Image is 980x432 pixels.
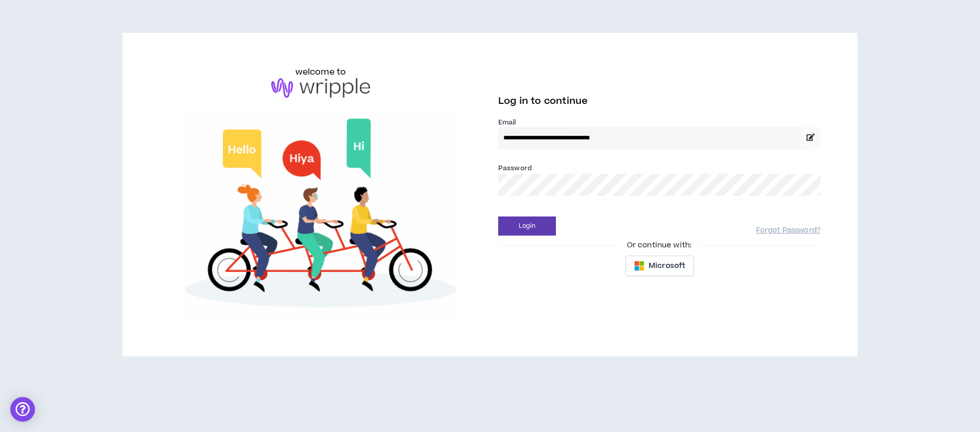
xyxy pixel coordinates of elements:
span: Or continue with: [620,240,699,251]
label: Email [498,118,820,127]
span: Log in to continue [498,95,588,107]
a: Forgot Password? [756,226,820,236]
label: Password [498,164,532,173]
span: Microsoft [649,260,685,272]
h6: welcome to [295,66,346,78]
button: Microsoft [625,256,694,276]
img: Welcome to Wripple [160,108,482,324]
button: Login [498,217,556,236]
img: logo-brand.png [271,78,370,98]
div: Open Intercom Messenger [10,397,35,422]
